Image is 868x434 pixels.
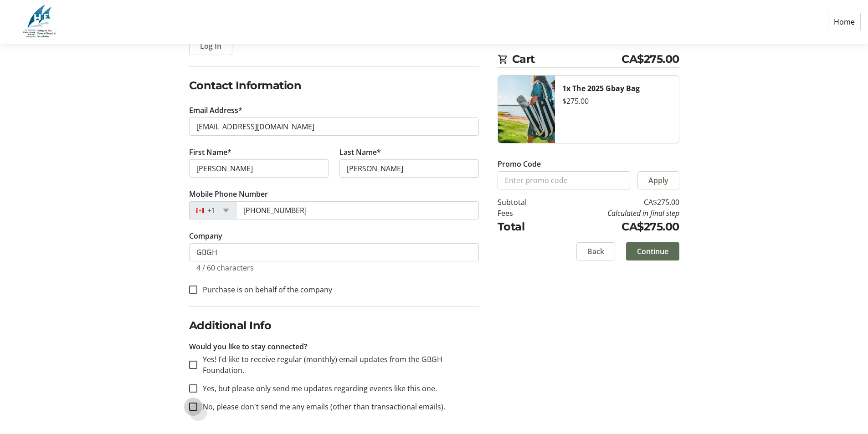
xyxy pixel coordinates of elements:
td: CA$275.00 [550,197,679,208]
label: Promo Code [498,158,541,169]
td: Subtotal [498,197,550,208]
button: Apply [637,171,679,189]
td: Fees [498,208,550,219]
span: Log In [200,41,221,51]
input: Enter promo code [498,171,630,189]
label: First Name* [189,147,231,158]
button: Continue [626,242,679,260]
tr-character-limit: 4 / 60 characters [196,263,254,273]
input: (506) 234-5678 [236,201,479,220]
label: Email Address* [189,105,242,116]
td: CA$275.00 [550,219,679,235]
label: Yes! I'd like to receive regular (monthly) email updates from the GBGH Foundation. [197,354,479,376]
span: CA$275.00 [621,51,679,67]
label: Last Name* [339,147,381,158]
button: Log In [189,37,232,55]
span: Cart [512,51,622,67]
div: $275.00 [562,96,672,107]
img: The 2025 Gbay Bag [498,76,555,143]
button: Back [576,242,615,260]
td: Total [498,219,550,235]
h2: Additional Info [189,317,479,334]
strong: 1x The 2025 Gbay Bag [562,83,640,93]
h2: Contact Information [189,77,479,94]
a: Home [828,13,861,31]
span: Back [587,246,604,257]
label: Yes, but please only send me updates regarding events like this one. [197,383,437,394]
label: No, please don't send me any emails (other than transactional emails). [197,401,445,412]
img: Georgian Bay General Hospital Foundation's Logo [7,4,72,40]
span: Continue [637,246,668,257]
label: Company [189,230,222,241]
span: Apply [648,175,668,186]
label: Mobile Phone Number [189,189,268,199]
label: Purchase is on behalf of the company [197,284,332,295]
p: Would you like to stay connected? [189,341,479,352]
td: Calculated in final step [550,208,679,219]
